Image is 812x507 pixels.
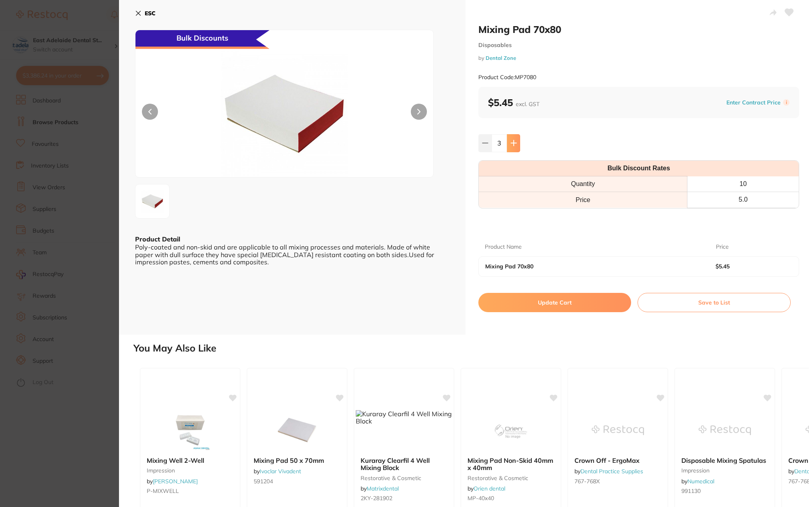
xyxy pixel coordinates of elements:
h2: Mixing Pad 70x80 [478,23,799,35]
span: by [147,478,198,485]
div: Poly-coated and non-skid and are applicable to all mixing processes and materials. Made of white ... [135,243,449,266]
div: Bulk Discounts [135,30,269,49]
span: by [361,485,399,492]
img: Crown Off - ErgoMax [592,410,644,450]
b: Product Detail [135,235,180,243]
img: anBlZw [138,187,167,216]
b: $5.45 [716,263,785,270]
b: Mixing Pad 50 x 70mm [254,457,340,464]
img: Mixing Pad Non-Skid 40mm x 40mm [485,410,537,450]
b: Mixing Well 2-Well [147,457,234,464]
p: Product Name [485,243,522,251]
label: i [783,99,789,106]
b: Crown Off - ErgoMax [574,457,661,464]
a: Numedical [687,478,714,485]
b: $5.45 [488,96,539,108]
th: 10 [687,176,799,192]
img: anBlZw [195,50,374,177]
small: restorative & cosmetic [361,475,447,481]
button: Enter Contract Price [724,99,783,106]
small: impression [681,467,768,474]
small: Product Code: MP7080 [478,74,536,81]
span: by [468,485,505,492]
img: Kuraray Clearfil 4 Well Mixing Block [356,410,452,425]
img: Mixing Well 2-Well [164,410,216,450]
a: Matrixdental [367,485,399,492]
small: impression [147,467,234,474]
span: by [681,478,714,485]
th: 5.0 [687,192,799,208]
img: Mixing Pad 50 x 70mm [271,410,323,450]
a: Orien dental [474,485,505,492]
b: Disposable Mixing Spatulas [681,457,768,464]
button: ESC [135,6,156,20]
span: excl. GST [516,100,539,108]
small: restorative & cosmetic [468,475,554,481]
a: Dental Practice Supplies [580,468,643,475]
span: by [254,468,301,475]
th: Quantity [479,176,687,192]
b: Kuraray Clearfil 4 Well Mixing Block [361,457,447,472]
small: MP-40x40 [468,495,554,501]
small: 2KY-281902 [361,495,447,501]
a: Ivoclar Vivadent [260,468,301,475]
small: 591204 [254,478,340,485]
h2: You May Also Like [133,343,809,354]
img: Disposable Mixing Spatulas [699,410,751,450]
small: P-MIXWELL [147,488,234,494]
small: 991130 [681,488,768,494]
b: Mixing Pad Non-Skid 40mm x 40mm [468,457,554,472]
button: Save to List [638,293,791,312]
b: ESC [145,10,156,17]
a: [PERSON_NAME] [153,478,198,485]
a: Dental Zone [486,55,516,61]
td: Price [479,192,687,208]
span: by [574,468,643,475]
small: 767-768X [574,478,661,485]
b: Mixing Pad 70x80 [485,263,693,270]
th: Bulk Discount Rates [479,161,799,176]
small: by [478,55,799,61]
small: Disposables [478,42,799,49]
p: Price [716,243,729,251]
button: Update Cart [478,293,631,312]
